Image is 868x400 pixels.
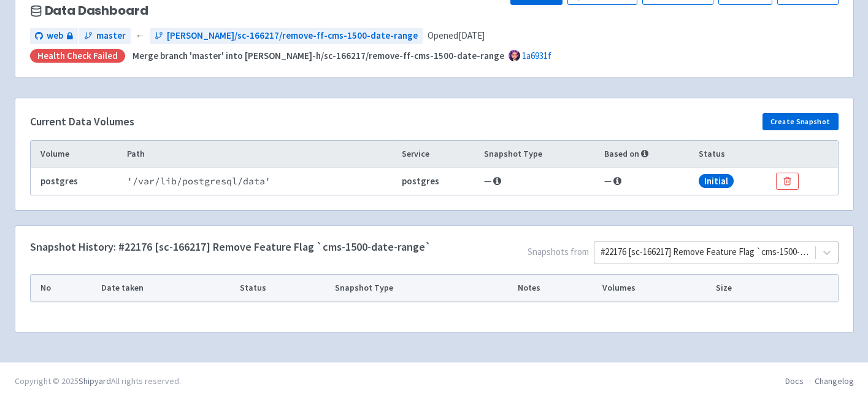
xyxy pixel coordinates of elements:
[398,141,480,168] th: Service
[96,29,126,43] span: master
[45,4,148,18] span: Data Dashboard
[428,29,485,43] span: Opened
[601,141,695,168] th: Based on
[514,275,599,302] th: Notes
[762,113,838,130] button: Create Snapshot
[98,275,236,302] th: Date taken
[699,174,734,188] span: Initial
[150,28,423,44] a: [PERSON_NAME]/sc-166217/remove-ff-cms-1500-date-range
[480,168,601,195] td: —
[79,375,111,386] a: Shipyard
[31,141,123,168] th: Volume
[785,375,804,386] a: Docs
[123,141,398,168] th: Path
[167,29,418,43] span: [PERSON_NAME]/sc-166217/remove-ff-cms-1500-date-range
[40,175,78,187] b: postgres
[712,275,778,302] th: Size
[30,241,431,253] h4: Snapshot History: #22176 [sc-166217] Remove Feature Flag `cms-1500-date-range`
[694,141,772,168] th: Status
[480,141,601,168] th: Snapshot Type
[431,241,839,269] span: Snapshots from
[331,275,513,302] th: Snapshot Type
[30,28,78,44] a: web
[15,375,181,388] div: Copyright © 2025 All rights reserved.
[136,29,145,43] span: ←
[30,49,125,63] div: Health check failed
[402,175,439,187] b: postgres
[123,168,398,195] td: ' /var/lib/postgresql/data '
[458,29,485,41] time: [DATE]
[133,50,504,61] strong: Merge branch 'master' into [PERSON_NAME]-h/sc-166217/remove-ff-cms-1500-date-range
[601,168,695,195] td: —
[31,275,98,302] th: No
[30,116,134,128] h4: Current Data Volumes
[522,50,551,61] a: 1a6931f
[236,275,331,302] th: Status
[815,375,854,386] a: Changelog
[47,29,63,43] span: web
[79,28,131,44] a: master
[599,275,712,302] th: Volumes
